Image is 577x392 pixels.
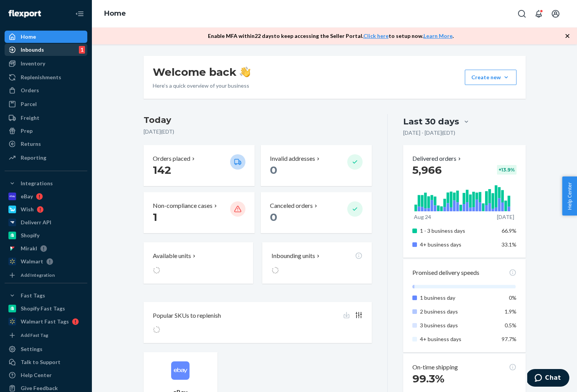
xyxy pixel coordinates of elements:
p: Non-compliance cases [153,201,212,210]
p: 4+ business days [420,335,495,343]
button: Talk to Support [5,356,87,368]
img: Flexport logo [8,10,41,18]
p: Orders placed [153,154,190,163]
div: Inbounds [21,46,44,54]
span: 1 [153,211,157,224]
a: Inventory [5,57,87,70]
button: Close Navigation [72,6,87,21]
span: 5,966 [412,163,442,176]
p: 2 business days [420,308,495,315]
a: Settings [5,343,87,355]
button: Help Center [562,176,577,216]
p: Enable MFA within 22 days to keep accessing the Seller Portal. to setup now. . [208,32,454,40]
span: 97.7% [502,336,517,342]
button: Canceled orders 0 [261,192,372,233]
button: Delivered orders [412,154,463,163]
div: Last 30 days [403,116,459,127]
div: 1 [79,46,85,54]
button: Invalid addresses 0 [261,145,372,186]
h1: Welcome back [153,65,250,79]
a: Learn More [423,33,453,39]
div: Freight [21,114,39,122]
button: Create new [465,70,517,85]
a: Orders [5,84,87,96]
span: 33.1% [502,241,517,248]
span: 0 [270,163,277,176]
div: Add Integration [21,272,55,278]
a: Add Fast Tag [5,331,87,340]
p: Here’s a quick overview of your business [153,82,250,90]
div: Mirakl [21,245,37,252]
button: Available units [144,242,253,284]
div: Replenishments [21,73,61,81]
a: Reporting [5,152,87,164]
div: Returns [21,140,41,148]
a: Returns [5,138,87,150]
p: Popular SKUs to replenish [153,311,221,320]
a: Add Integration [5,271,87,280]
div: eBay [21,193,33,200]
p: 1 business day [420,294,495,302]
p: Promised delivery speeds [412,268,479,277]
div: Walmart Fast Tags [21,318,69,325]
button: Open account menu [548,6,563,21]
div: Home [21,33,36,41]
a: Click here [363,33,389,39]
a: Freight [5,112,87,124]
a: Walmart [5,255,87,268]
div: Add Fast Tag [21,332,48,338]
p: Invalid addresses [270,154,315,163]
button: Open Search Box [514,6,530,21]
div: + 13.9 % [497,165,517,175]
div: Settings [21,345,42,353]
div: Walmart [21,258,43,265]
p: 4+ business days [420,241,495,248]
p: 1 - 3 business days [420,227,495,235]
a: Walmart Fast Tags [5,315,87,328]
p: [DATE] - [DATE] ( EDT ) [403,129,455,137]
button: Open notifications [531,6,546,21]
div: Reporting [21,154,46,162]
p: Aug 24 [414,213,431,221]
div: Parcel [21,100,37,108]
p: On-time shipping [412,363,458,372]
p: [DATE] ( EDT ) [144,128,372,136]
a: Home [104,9,126,18]
div: Orders [21,87,39,94]
div: Help Center [21,371,52,379]
a: Inbounds1 [5,44,87,56]
div: Give Feedback [21,384,58,392]
a: eBay [5,190,87,203]
h3: Today [144,114,372,126]
button: Fast Tags [5,289,87,302]
span: 0.5% [505,322,517,328]
div: Deliverr API [21,219,51,226]
span: 142 [153,163,171,176]
div: Integrations [21,180,53,187]
div: Shopify Fast Tags [21,305,65,312]
div: Inventory [21,60,45,67]
button: Non-compliance cases 1 [144,192,255,233]
a: Shopify Fast Tags [5,302,87,315]
button: Orders placed 142 [144,145,255,186]
div: Prep [21,127,33,135]
span: 66.9% [502,227,517,234]
div: Wish [21,206,34,213]
a: Wish [5,203,87,216]
span: 99.3% [412,372,445,385]
button: Inbounding units [262,242,372,284]
button: Integrations [5,177,87,189]
p: [DATE] [497,213,514,221]
img: hand-wave emoji [240,67,250,77]
a: Mirakl [5,242,87,255]
span: 0 [270,211,277,224]
p: Canceled orders [270,201,313,210]
div: Talk to Support [21,358,60,366]
a: Help Center [5,369,87,381]
p: Available units [153,252,191,260]
a: Shopify [5,229,87,242]
div: Shopify [21,232,39,239]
